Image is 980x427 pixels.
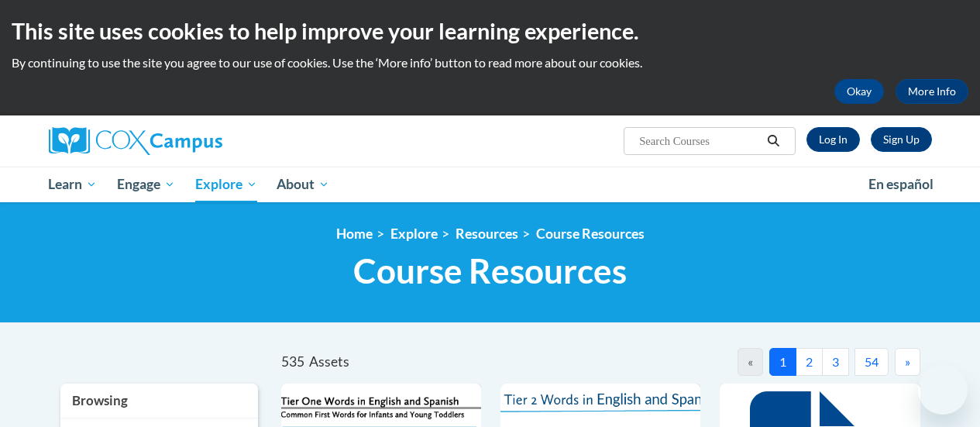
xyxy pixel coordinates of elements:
[107,167,185,202] a: Engage
[858,168,944,201] a: En español
[905,354,910,369] span: »
[185,167,267,202] a: Explore
[762,132,785,150] button: Search
[266,167,339,202] a: About
[117,175,175,194] span: Engage
[277,175,329,194] span: About
[871,127,932,152] a: Register
[281,353,304,370] span: 535
[336,226,373,242] a: Home
[309,353,349,370] span: Assets
[390,226,438,242] a: Explore
[854,348,889,376] button: 54
[896,79,968,104] a: More Info
[536,226,645,242] a: Course Resources
[822,348,849,376] button: 3
[918,365,968,415] iframe: Button to launch messaging window
[806,127,860,152] a: Log In
[49,127,222,155] img: Cox Campus
[456,226,518,242] a: Resources
[868,176,934,192] span: En español
[39,167,108,202] a: Learn
[353,250,627,291] span: Course Resources
[834,79,884,104] button: Okay
[600,348,920,376] nav: Pagination Navigation
[12,54,968,71] p: By continuing to use the site you agree to our use of cookies. Use the ‘More info’ button to read...
[49,127,328,155] a: Cox Campus
[895,348,920,376] button: Next
[37,167,944,202] div: Main menu
[72,391,246,410] h3: Browsing
[796,348,823,376] button: 2
[638,132,762,150] input: Search Courses
[769,348,796,376] button: 1
[48,175,97,194] span: Learn
[195,175,257,194] span: Explore
[12,15,968,46] h2: This site uses cookies to help improve your learning experience.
